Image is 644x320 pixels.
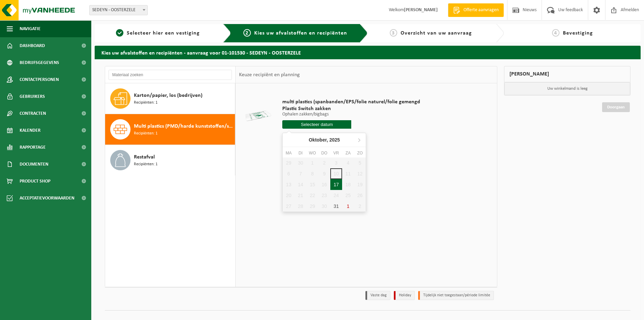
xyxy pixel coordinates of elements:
h2: Kies uw afvalstoffen en recipiënten - aanvraag voor 01-101530 - SEDEYN - OOSTERZELE [95,46,641,59]
span: Overzicht van uw aanvraag [401,30,472,36]
span: Kalender [20,122,41,139]
p: Ophalen zakken/bigbags [282,112,420,117]
a: Offerte aanvragen [448,3,504,17]
p: Uw winkelmand is leeg [504,82,630,95]
span: Recipiënten: 1 [134,130,158,137]
button: Restafval Recipiënten: 1 [105,145,235,175]
div: 31 [330,201,342,212]
span: Dashboard [20,37,45,54]
span: Acceptatievoorwaarden [20,190,74,207]
span: Restafval [134,153,155,161]
span: SEDEYN - OOSTERZELE [90,5,147,15]
span: Recipiënten: 1 [134,161,158,168]
span: Plastic Switch zakken [282,105,420,112]
div: di [294,150,306,156]
li: Tijdelijk niet toegestaan/période limitée [418,291,494,300]
span: Contracten [20,105,46,122]
span: Recipiënten: 1 [134,100,158,106]
li: Holiday [394,291,415,300]
button: Multi plastics (PMD/harde kunststoffen/spanbanden/EPS/folie naturel/folie gemengd) Recipiënten: 1 [105,114,235,145]
div: zo [354,150,366,156]
div: wo [307,150,318,156]
strong: [PERSON_NAME] [404,7,438,13]
button: Karton/papier, los (bedrijven) Recipiënten: 1 [105,83,235,114]
span: 1 [116,29,123,37]
input: Selecteer datum [282,120,351,129]
li: Vaste dag [365,291,390,300]
span: Karton/papier, los (bedrijven) [134,91,202,100]
span: Bevestiging [563,30,593,36]
div: 17 [330,179,342,190]
div: [PERSON_NAME] [504,66,630,82]
span: Product Shop [20,173,50,190]
span: SEDEYN - OOSTERZELE [89,5,148,15]
span: Bedrijfsgegevens [20,54,59,71]
div: Oktober, [306,134,342,145]
div: do [318,150,330,156]
span: Gebruikers [20,88,45,105]
span: 2 [243,29,251,37]
a: Doorgaan [602,102,630,112]
span: Offerte aanvragen [462,7,500,14]
span: Selecteer hier een vestiging [127,30,200,36]
span: Multi plastics (PMD/harde kunststoffen/spanbanden/EPS/folie naturel/folie gemengd) [134,122,233,130]
span: Documenten [20,156,48,173]
span: multi plastics (spanbanden/EPS/folie naturel/folie gemengd [282,99,420,105]
div: vr [330,150,342,156]
a: 1Selecteer hier een vestiging [98,29,218,37]
span: 4 [552,29,559,37]
span: Navigatie [20,20,41,37]
span: Contactpersonen [20,71,59,88]
i: 2025 [329,137,340,142]
div: Keuze recipiënt en planning [236,66,303,83]
span: 3 [390,29,397,37]
span: Kies uw afvalstoffen en recipiënten [254,30,347,36]
input: Materiaal zoeken [109,70,232,80]
span: Rapportage [20,139,46,156]
div: za [342,150,354,156]
div: ma [283,150,294,156]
